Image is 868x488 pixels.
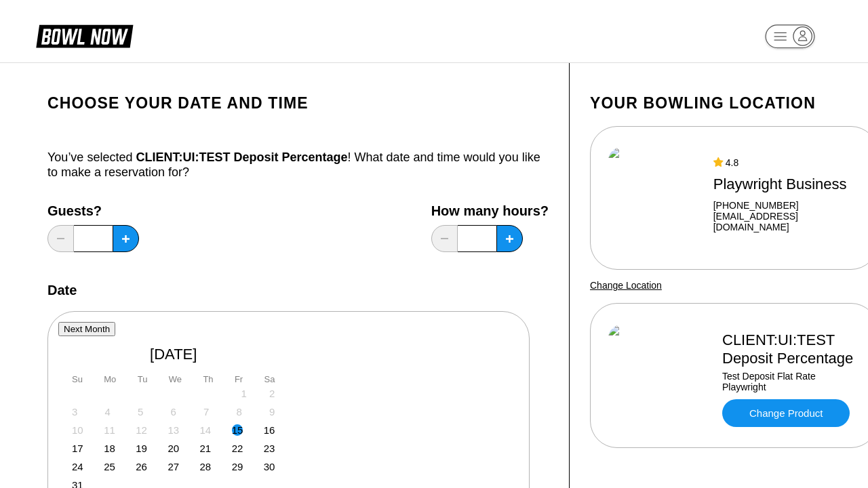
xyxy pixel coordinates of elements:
div: Not available Tuesday, August 12th, 2025 [136,424,147,436]
div: [DATE] [68,345,279,363]
div: Not available Thursday, August 7th, 2025 [203,406,209,418]
div: [PHONE_NUMBER] [713,200,860,211]
div: Choose Wednesday, August 27th, 2025 [167,461,179,472]
div: Not available Sunday, August 3rd, 2025 [72,406,77,418]
div: Choose Sunday, August 17th, 2025 [72,443,83,454]
div: Th [203,374,213,384]
a: Change Location [590,280,662,291]
div: Not available Friday, August 8th, 2025 [237,406,242,418]
div: Not available Thursday, August 14th, 2025 [200,424,212,436]
div: Not available Tuesday, August 5th, 2025 [138,406,143,418]
div: We [169,374,182,384]
div: Not available Wednesday, August 13th, 2025 [167,424,179,436]
div: Test Deposit Flat Rate Playwright [722,371,860,392]
div: You’ve selected ! What date and time would you like to make a reservation for? [47,150,549,180]
img: CLIENT:UI:TEST Deposit Percentage [608,325,710,426]
div: Choose Saturday, August 30th, 2025 [264,461,275,472]
div: Not available Saturday, August 9th, 2025 [269,406,275,418]
div: Not available Monday, August 11th, 2025 [104,424,115,436]
div: Tu [138,374,148,384]
div: Choose Saturday, August 23rd, 2025 [264,443,275,454]
div: Choose Friday, August 15th, 2025 [232,424,243,436]
div: Choose Saturday, August 16th, 2025 [264,424,275,436]
label: Guests? [47,203,139,218]
label: How many hours? [431,203,549,218]
span: CLIENT:UI:TEST Deposit Percentage [136,150,347,164]
a: [EMAIL_ADDRESS][DOMAIN_NAME] [713,211,860,232]
div: Choose Monday, August 18th, 2025 [104,443,115,454]
div: Su [72,374,83,384]
div: Choose Friday, August 22nd, 2025 [232,443,243,454]
div: CLIENT:UI:TEST Deposit Percentage [722,331,860,367]
div: Choose Thursday, August 28th, 2025 [200,461,212,472]
div: Not available Sunday, August 10th, 2025 [72,424,83,436]
span: Next Month [64,324,110,334]
div: Choose Friday, August 29th, 2025 [232,461,243,472]
div: Not available Saturday, August 2nd, 2025 [269,388,275,399]
div: Fr [235,374,243,384]
div: Choose Wednesday, August 20th, 2025 [167,443,179,454]
div: Not available Wednesday, August 6th, 2025 [171,406,176,418]
div: Not available Friday, August 1st, 2025 [241,388,247,399]
div: Not available Monday, August 4th, 2025 [105,406,111,418]
div: Sa [264,374,275,384]
div: Playwright Business [713,175,860,193]
div: Choose Tuesday, August 19th, 2025 [136,443,147,454]
div: Choose Tuesday, August 26th, 2025 [136,461,147,472]
div: Choose Monday, August 25th, 2025 [104,461,115,472]
div: Choose Thursday, August 21st, 2025 [200,443,212,454]
div: Choose Sunday, August 24th, 2025 [72,461,83,472]
img: Playwright Business [608,147,701,249]
div: 4.8 [713,157,860,168]
button: Next Month [58,322,115,336]
a: Change Product [722,399,850,427]
div: Mo [104,374,116,384]
h1: Choose your Date and time [47,94,549,113]
label: Date [47,283,77,298]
